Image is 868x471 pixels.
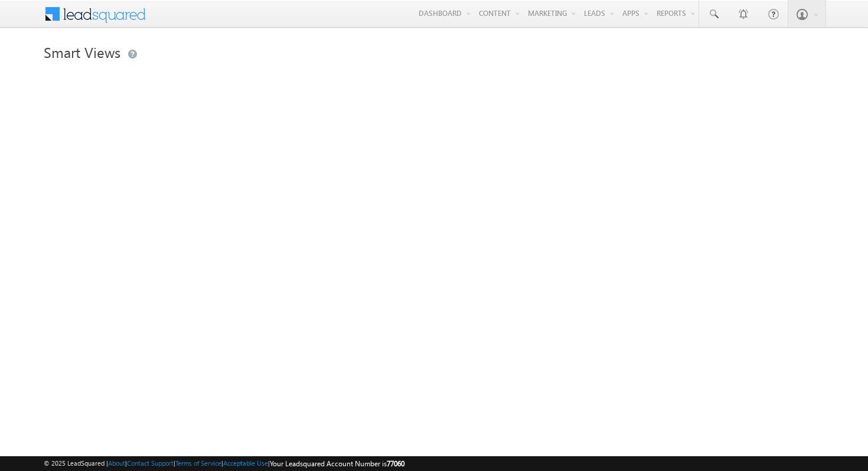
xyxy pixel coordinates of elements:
[127,459,174,467] a: Contact Support
[270,459,404,468] span: Your Leadsquared Account Number is
[44,458,404,469] span: © 2025 LeadSquared | | | | |
[223,459,268,467] a: Acceptable Use
[175,459,221,467] a: Terms of Service
[44,43,120,61] span: Smart Views
[387,459,404,468] span: 77060
[108,459,125,467] a: About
